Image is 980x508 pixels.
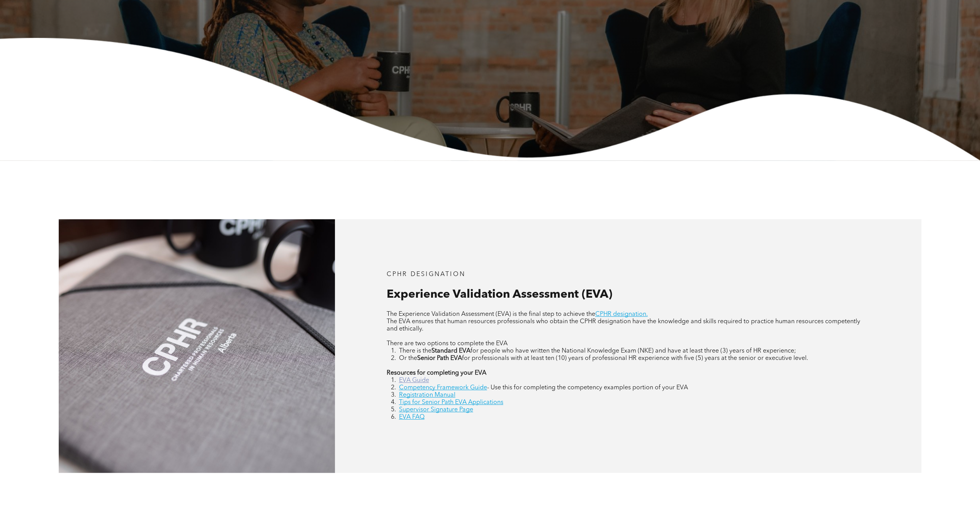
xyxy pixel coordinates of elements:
strong: Standard EVA [431,348,470,354]
span: for people who have written the National Knowledge Exam (NKE) and have at least three (3) years o... [470,348,796,354]
a: Registration Manual [399,392,455,398]
a: EVA Guide [399,377,429,384]
strong: Senior Path EVA [417,355,462,361]
span: CPHR DESIGNATION [387,271,465,278]
span: There is the [399,348,431,354]
span: The Experience Validation Assessment (EVA) is the final step to achieve the [387,311,595,317]
a: CPHR designation. [595,311,648,317]
a: Supervisor Signature Page [399,407,473,413]
span: There are two options to complete the EVA [387,341,508,347]
a: Competency Framework Guide [399,385,487,391]
strong: Resources for completing your EVA [387,370,486,376]
span: - Use this for completing the competency examples portion of your EVA [487,385,688,391]
a: Tips for Senior Path EVA Applications [399,399,503,406]
span: Or the [399,355,417,361]
span: Experience Validation Assessment (EVA) [387,289,612,300]
a: EVA FAQ [399,414,425,420]
span: for professionals with at least ten (10) years of professional HR experience with five (5) years ... [462,355,808,361]
span: The EVA ensures that human resources professionals who obtain the CPHR designation have the knowl... [387,319,860,332]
